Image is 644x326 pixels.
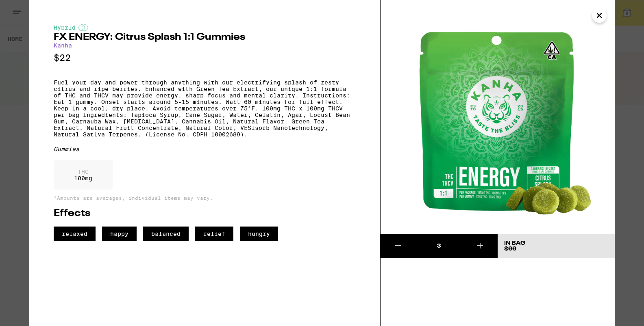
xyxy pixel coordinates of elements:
span: $66 [504,246,516,252]
p: Fuel your day and power through anything with our electrifying splash of zesty citrus and ripe be... [54,79,355,138]
div: In Bag [504,240,525,246]
a: Kanha [54,42,72,49]
span: relaxed [54,227,96,241]
span: Hi. Need any help? [5,6,59,12]
div: Gummies [54,146,355,152]
button: Close [592,8,607,23]
span: happy [102,227,137,241]
div: 3 [416,242,462,250]
img: hybridColor.svg [78,24,88,31]
h2: FX ENERGY: Citrus Splash 1:1 Gummies [54,32,355,42]
span: balanced [143,227,189,241]
p: *Amounts are averages, individual items may vary. [54,195,355,201]
p: $22 [54,53,355,63]
div: 100 mg [54,160,113,190]
span: relief [195,227,233,241]
h2: Effects [54,209,355,218]
p: THC [74,168,92,175]
div: Hybrid [54,24,355,31]
span: hungry [240,227,278,241]
button: In Bag$66 [498,234,615,258]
